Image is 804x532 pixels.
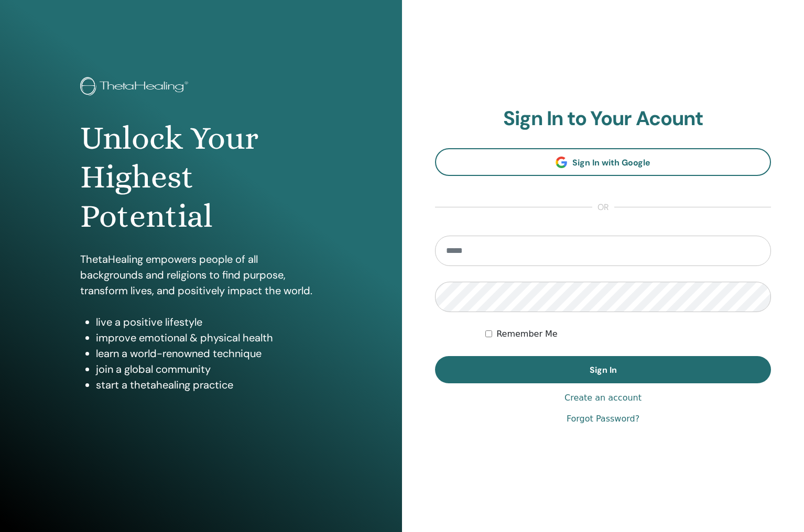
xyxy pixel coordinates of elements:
a: Sign In with Google [435,148,771,176]
span: Sign In [590,364,617,375]
li: improve emotional & physical health [96,330,322,346]
a: Forgot Password? [567,413,639,425]
a: Create an account [564,392,642,404]
p: ThetaHealing empowers people of all backgrounds and religions to find purpose, transform lives, a... [80,251,322,298]
span: Sign In with Google [572,157,650,168]
button: Sign In [435,356,771,383]
h1: Unlock Your Highest Potential [80,119,322,236]
li: live a positive lifestyle [96,314,322,330]
li: learn a world-renowned technique [96,346,322,361]
span: or [592,201,614,214]
li: join a global community [96,361,322,377]
li: start a thetahealing practice [96,377,322,393]
div: Keep me authenticated indefinitely or until I manually logout [485,328,771,340]
label: Remember Me [496,328,558,340]
h2: Sign In to Your Acount [435,107,771,131]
